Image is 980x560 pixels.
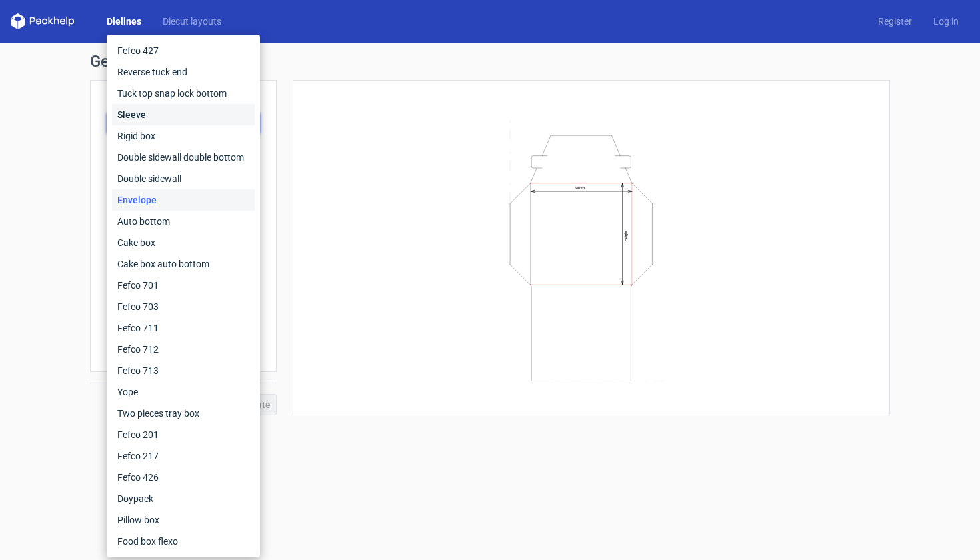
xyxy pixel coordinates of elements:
div: Two pieces tray box [112,403,255,424]
div: Cake box [112,232,255,253]
div: Rigid box [112,125,255,147]
div: Yope [112,381,255,403]
div: Pillow box [112,509,255,531]
div: Double sidewall double bottom [112,147,255,168]
div: Fefco 711 [112,317,255,339]
div: Tuck top snap lock bottom [112,83,255,104]
text: Height [623,230,629,241]
div: Fefco 217 [112,445,255,467]
div: Fefco 713 [112,360,255,381]
div: Fefco 712 [112,339,255,360]
div: Food box flexo [112,531,255,552]
div: Envelope [112,189,255,211]
a: Dielines [96,15,152,28]
div: Fefco 703 [112,296,255,317]
div: Doypack [112,488,255,509]
text: Width [575,185,585,190]
div: Sleeve [112,104,255,125]
div: Cake box auto bottom [112,253,255,275]
div: Fefco 201 [112,424,255,445]
a: Log in [923,15,969,28]
div: Fefco 426 [112,467,255,488]
a: Diecut layouts [152,15,232,28]
h1: Generate new dieline [90,53,890,69]
div: Reverse tuck end [112,61,255,83]
div: Fefco 701 [112,275,255,296]
div: Auto bottom [112,211,255,232]
a: Register [867,15,923,28]
div: Double sidewall [112,168,255,189]
div: Fefco 427 [112,40,255,61]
